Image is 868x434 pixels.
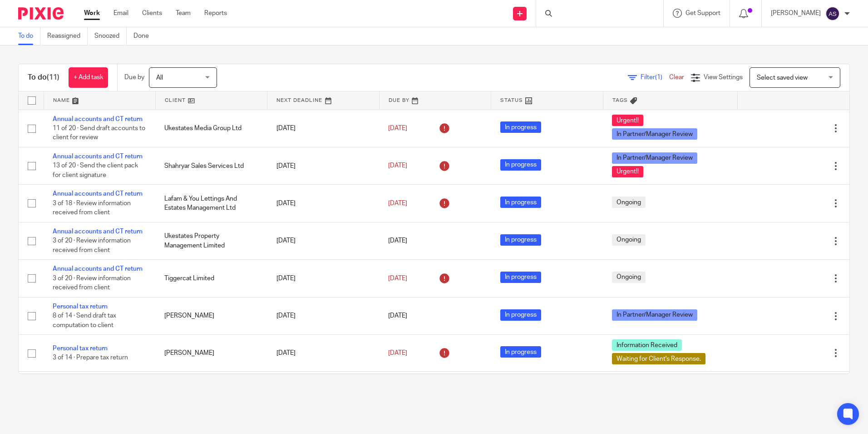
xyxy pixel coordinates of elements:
span: Waiting for Client's Response. [612,353,705,364]
a: Reports [204,9,227,18]
td: [DATE] [267,185,379,222]
span: 3 of 14 · Prepare tax return [53,354,128,361]
span: 8 of 14 · Send draft tax computation to client [53,313,116,328]
span: [DATE] [388,275,407,282]
span: Tags [612,98,628,103]
span: Urgent!! [612,166,643,177]
img: Pixie [18,7,64,20]
a: Email [113,9,128,18]
td: [DATE] [267,372,379,409]
a: Annual accounts and CT return [53,191,143,197]
span: Filter [641,74,669,81]
span: (1) [655,74,662,81]
td: [DATE] [267,335,379,372]
span: Ongoing [612,197,646,208]
span: [DATE] [388,238,407,244]
p: [PERSON_NAME] [771,9,821,18]
span: 11 of 20 · Send draft accounts to client for review [53,125,145,141]
span: Information Received [612,339,682,351]
span: Get Support [686,10,720,16]
a: Team [176,9,191,18]
img: svg%3E [825,6,840,21]
span: In Partner/Manager Review [612,128,697,140]
td: Ukestates Property Management Limited [155,222,267,259]
span: [DATE] [388,200,407,207]
span: Urgent!! [612,115,643,126]
a: Reassigned [47,27,88,45]
a: Done [133,27,156,45]
a: Clear [669,74,684,81]
span: 13 of 20 · Send the client pack for client signature [53,163,138,179]
a: Personal tax return [53,303,108,310]
a: Clients [142,9,162,18]
h1: To do [28,73,59,82]
a: Work [84,9,100,18]
span: All [156,75,163,81]
span: [DATE] [388,350,407,356]
span: In progress [500,121,541,133]
td: Tiggercat Limited [155,260,267,297]
span: [DATE] [388,125,407,131]
span: In progress [500,197,541,208]
a: Annual accounts and CT return [53,116,143,122]
a: Annual accounts and CT return [53,266,143,272]
span: 3 of 20 · Review information received from client [53,237,131,253]
span: In progress [500,234,541,246]
td: [PERSON_NAME] [155,297,267,334]
span: (11) [47,74,59,81]
span: View Settings [704,74,743,81]
a: + Add task [69,67,108,88]
p: Due by [124,73,144,82]
td: Noble Nook Estates [155,372,267,409]
span: [DATE] [388,313,407,319]
td: [DATE] [267,260,379,297]
span: 3 of 18 · Review information received from client [53,200,131,216]
td: [DATE] [267,147,379,184]
span: Ongoing [612,272,646,283]
span: [DATE] [388,163,407,169]
td: [DATE] [267,110,379,147]
span: Ongoing [612,234,646,246]
span: In Partner/Manager Review [612,309,697,321]
span: In progress [500,272,541,283]
td: Ukestates Media Group Ltd [155,110,267,147]
span: 3 of 20 · Review information received from client [53,275,131,291]
span: In progress [500,159,541,171]
a: Annual accounts and CT return [53,153,143,160]
a: To do [18,27,40,45]
a: Annual accounts and CT return [53,228,143,235]
td: [DATE] [267,222,379,259]
td: [DATE] [267,297,379,334]
span: Select saved view [757,75,808,81]
span: In progress [500,309,541,321]
a: Snoozed [94,27,127,45]
td: Shahryar Sales Services Ltd [155,147,267,184]
td: Lafam & You Lettings And Estates Management Ltd [155,185,267,222]
span: In Partner/Manager Review [612,152,697,164]
a: Personal tax return [53,345,108,352]
span: In progress [500,346,541,358]
td: [PERSON_NAME] [155,335,267,372]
